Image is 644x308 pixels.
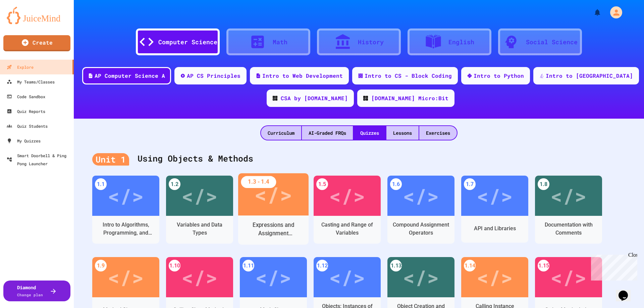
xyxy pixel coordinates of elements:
div: </> [550,262,587,292]
div: Compound Assignment Operators [392,221,449,237]
div: Lessons [386,126,419,140]
div: History [358,38,384,47]
iframe: chat widget [588,252,637,281]
a: Create [3,35,70,51]
div: 1.9 [95,260,107,271]
div: Diamond [17,284,43,298]
div: Computer Science [158,38,217,47]
div: Exercises [419,126,457,140]
div: Social Science [526,38,578,47]
div: CSA by [DOMAIN_NAME] [281,94,348,102]
div: Unit 1 [92,153,129,166]
div: Explore [7,63,34,71]
div: Math [273,38,287,47]
div: 1.5 [316,178,328,190]
div: 1.8 [538,178,549,190]
div: Casting and Range of Variables [319,221,376,237]
div: My Account [603,5,624,20]
iframe: chat widget [616,281,637,301]
div: </> [477,181,513,211]
div: </> [329,181,365,211]
div: </> [254,179,292,210]
div: </> [181,181,218,211]
div: Quizzes [354,126,386,140]
div: Curriculum [261,126,301,140]
div: </> [403,262,439,292]
div: Intro to Algorithms, Programming, and Compilers [97,221,154,237]
div: AP CS Principles [187,72,240,80]
div: Using Objects & Methods [92,145,626,172]
div: </> [403,181,439,211]
div: English [448,38,474,47]
div: Intro to Python [474,72,524,80]
div: </> [329,262,365,292]
div: My Teams/Classes [7,78,55,86]
button: DiamondChange plan [3,281,70,301]
div: AI-Graded FRQs [302,126,353,140]
div: My Quizzes [7,137,41,145]
img: CODE_logo_RGB.png [273,96,277,101]
div: </> [550,181,587,211]
div: Documentation with Comments [540,221,597,237]
div: 1.7 [464,178,476,190]
div: 1.11 [243,260,254,271]
div: 1.13 [390,260,402,271]
div: Intro to CS - Block Coding [365,72,452,80]
div: Smart Doorbell & Ping Pong Launcher [7,151,71,168]
div: 1.3 - 1.4 [241,176,276,188]
div: </> [108,262,144,292]
div: </> [108,181,144,211]
div: API and Libraries [474,225,516,233]
div: Quiz Students [7,122,48,130]
div: Quiz Reports [7,107,45,115]
div: Intro to [GEOGRAPHIC_DATA] [546,72,633,80]
div: </> [255,262,291,292]
div: 1.1 [95,178,107,190]
div: Variables and Data Types [171,221,228,237]
div: [DOMAIN_NAME] Micro:Bit [371,94,448,102]
div: 1.10 [169,260,180,271]
div: AP Computer Science A [95,72,165,80]
div: 1.6 [390,178,402,190]
div: Code Sandbox [7,93,45,101]
div: 1.15 [538,260,549,271]
img: CODE_logo_RGB.png [363,96,368,101]
div: 1.14 [464,260,476,271]
img: logo-orange.svg [7,7,67,24]
div: 1.2 [169,178,180,190]
div: 1.12 [316,260,328,271]
div: </> [477,262,513,292]
div: </> [181,262,218,292]
span: Change plan [17,292,43,297]
div: My Notifications [581,7,603,18]
div: Chat with us now!Close [3,3,46,43]
div: Expressions and Assignment Statements [244,221,304,238]
div: Intro to Web Development [262,72,343,80]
